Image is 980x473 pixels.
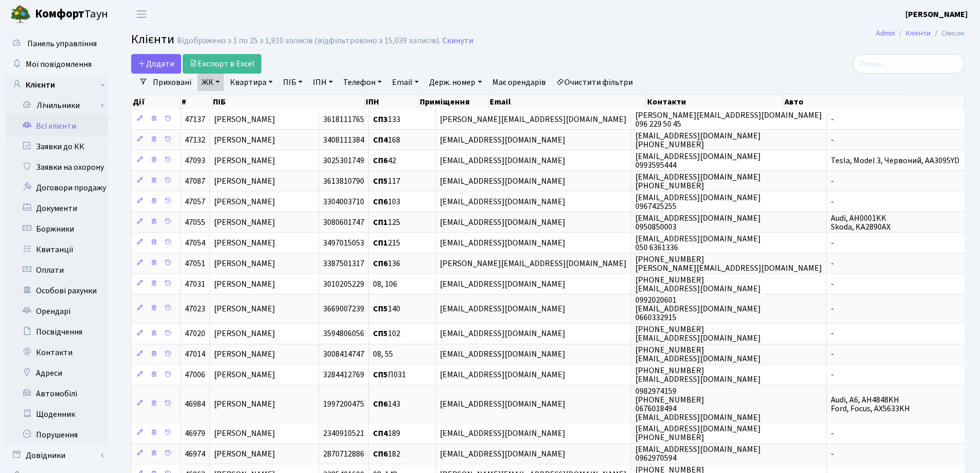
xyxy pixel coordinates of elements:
span: 168 [373,134,400,146]
span: 136 [373,258,400,269]
input: Пошук... [853,54,965,74]
span: [EMAIL_ADDRESS][DOMAIN_NAME] 050 6361336 [635,233,761,253]
span: [EMAIL_ADDRESS][DOMAIN_NAME] [440,349,565,360]
span: [PHONE_NUMBER] [EMAIL_ADDRESS][DOMAIN_NAME] [635,365,761,385]
a: Лічильники [12,95,108,116]
a: Договори продажу [5,178,108,198]
span: 3010205229 [323,278,364,290]
b: СП3 [373,114,388,125]
span: [PERSON_NAME] [214,278,275,290]
span: 47014 [185,349,205,360]
span: [EMAIL_ADDRESS][DOMAIN_NAME] [440,155,565,166]
span: [EMAIL_ADDRESS][DOMAIN_NAME] [440,303,565,314]
span: 46979 [185,428,205,439]
th: Email [489,95,646,109]
a: Контакти [5,342,108,363]
span: 47006 [185,370,205,381]
a: Документи [5,198,108,219]
span: Audi, AH0001KK Skoda, KA2890AX [831,213,890,233]
span: [EMAIL_ADDRESS][DOMAIN_NAME] 0962970594 [635,444,761,464]
span: [EMAIL_ADDRESS][DOMAIN_NAME] 0993595444 [635,151,761,171]
th: ІПН [365,95,418,109]
span: 0982974159 [PHONE_NUMBER] 0676018494 [EMAIL_ADDRESS][DOMAIN_NAME] [635,386,761,423]
span: 3080601747 [323,217,364,228]
span: 47051 [185,258,205,269]
span: [PHONE_NUMBER] [PERSON_NAME][EMAIL_ADDRESS][DOMAIN_NAME] [635,254,822,274]
a: ІПН [309,74,337,91]
span: Таун [35,6,108,23]
span: [PERSON_NAME] [214,155,275,166]
th: Дії [132,95,181,109]
span: [EMAIL_ADDRESS][DOMAIN_NAME] [440,370,565,381]
span: [EMAIL_ADDRESS][DOMAIN_NAME] [440,134,565,146]
span: [PERSON_NAME][EMAIL_ADDRESS][DOMAIN_NAME] [440,258,627,269]
span: - [831,428,834,439]
b: СП6 [373,258,388,269]
a: Має орендарів [488,74,550,91]
span: 3025301749 [323,155,364,166]
span: [PERSON_NAME][EMAIL_ADDRESS][DOMAIN_NAME] 096 229 50 45 [635,110,822,130]
b: СП6 [373,398,388,410]
span: [EMAIL_ADDRESS][DOMAIN_NAME] [440,428,565,439]
b: СП5 [373,176,388,187]
a: Квитанції [5,239,108,260]
a: Заявки на охорону [5,157,108,178]
span: [EMAIL_ADDRESS][DOMAIN_NAME] [440,237,565,249]
span: [PHONE_NUMBER] [EMAIL_ADDRESS][DOMAIN_NAME] [635,324,761,344]
b: СП6 [373,448,388,460]
span: 47020 [185,328,205,340]
a: [PERSON_NAME] [905,8,968,21]
span: 47132 [185,134,205,146]
span: [EMAIL_ADDRESS][DOMAIN_NAME] [440,217,565,228]
span: Клієнти [131,30,174,48]
span: - [831,328,834,340]
span: Додати [138,58,174,69]
span: 42 [373,155,396,166]
a: Admin [876,28,895,39]
b: СП5 [373,328,388,340]
span: 47031 [185,278,205,290]
span: [EMAIL_ADDRESS][DOMAIN_NAME] [440,176,565,187]
b: [PERSON_NAME] [905,9,968,20]
span: [EMAIL_ADDRESS][DOMAIN_NAME] [PHONE_NUMBER] [635,423,761,443]
a: Порушення [5,425,108,445]
b: СП5 [373,370,388,381]
a: Орендарі [5,301,108,322]
span: 08, 55 [373,349,393,360]
a: Приховані [149,74,195,91]
a: ЖК [198,74,224,91]
span: 117 [373,176,400,187]
span: [PERSON_NAME] [214,237,275,249]
th: Контакти [646,95,783,109]
th: # [181,95,212,109]
span: 47055 [185,217,205,228]
span: 2340910521 [323,428,364,439]
span: [PERSON_NAME] [214,428,275,439]
a: Телефон [339,74,386,91]
span: 2870712886 [323,448,364,460]
a: Експорт в Excel [183,54,261,74]
a: Додати [131,54,181,74]
a: Автомобілі [5,383,108,404]
a: Очистити фільтри [552,74,637,91]
span: 103 [373,196,400,207]
a: Посвідчення [5,322,108,342]
span: [PERSON_NAME] [214,176,275,187]
span: 3387501317 [323,258,364,269]
div: Відображено з 1 по 25 з 1,910 записів (відфільтровано з 15,039 записів). [177,36,440,46]
span: - [831,349,834,360]
a: Квартира [226,74,277,91]
span: - [831,303,834,314]
b: СП4 [373,134,388,146]
span: [EMAIL_ADDRESS][DOMAIN_NAME] [PHONE_NUMBER] [635,130,761,150]
span: [PERSON_NAME] [214,370,275,381]
img: logo.png [10,4,31,25]
span: 46974 [185,448,205,460]
a: Щоденник [5,404,108,425]
a: Клієнти [906,28,931,39]
span: - [831,278,834,290]
span: 1997200475 [323,398,364,410]
span: [PERSON_NAME] [214,217,275,228]
span: 189 [373,428,400,439]
span: [EMAIL_ADDRESS][DOMAIN_NAME] [440,278,565,290]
